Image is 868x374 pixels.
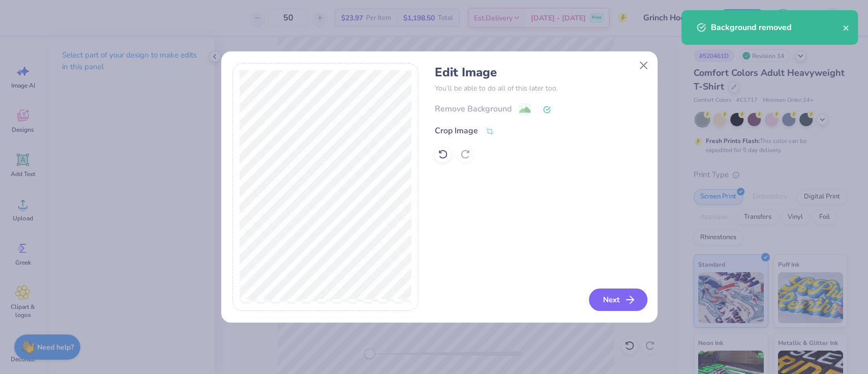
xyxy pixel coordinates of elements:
button: Next [589,289,647,311]
div: Background removed [711,21,843,34]
p: You’ll be able to do all of this later too. [435,83,646,94]
h4: Edit Image [435,65,646,80]
button: close [843,21,850,34]
div: Crop Image [435,125,478,137]
button: Close [634,56,653,75]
